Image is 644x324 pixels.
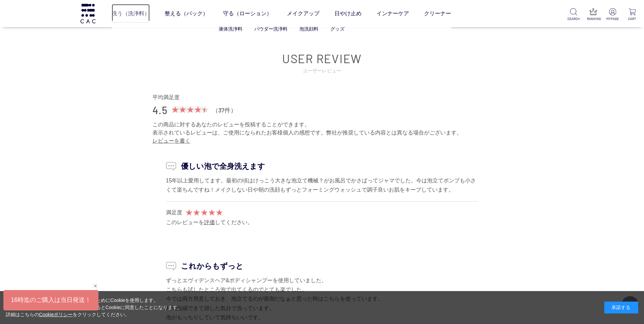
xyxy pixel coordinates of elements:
div: 満足度 [166,209,182,217]
a: レビューを書く [152,138,190,144]
a: 評価 [204,219,215,225]
a: 日やけ止め [334,4,362,23]
a: CART [626,8,639,21]
a: MYPAGE [606,8,619,21]
p: 優しい泡で全身洗えます [166,161,478,172]
a: 液体洗浄料 [219,26,242,32]
a: 泡洗顔料 [299,26,318,32]
a: クリーナー [424,4,451,23]
div: このレビューを してください。 [166,218,478,227]
a: USER REVIEWユーザーレビュー [158,51,487,74]
a: SEARCH [567,8,580,21]
a: 整える（パック） [165,4,208,23]
span: ユーザーレビュー [158,68,487,74]
div: 平均満足度 [152,94,492,101]
div: 15年以上愛用してます。最初の頃はけっこう大きな泡立て機械？がお風呂でかさばってジャマでした。今は泡立てポンプも小さくて楽ちんですね！メイクしない日や朝の洗顔もずっとフォーミングウォッシュで調子... [166,176,478,195]
p: MYPAGE [606,16,619,21]
a: 洗う（洗浄料） [112,4,150,23]
a: インナーケア [376,4,409,23]
a: メイクアップ [287,4,319,23]
p: この商品に対するあなたのレビューを投稿することができます。 表示されているレビューは、ご使用になられたお客様個人の感想です。弊社が推奨している内容とは異なる場合がございます。 [152,121,492,137]
a: RANKING [587,8,600,21]
p: RANKING [587,16,600,21]
img: logo [79,4,96,23]
a: Cookieポリシー [39,312,73,317]
p: これからもずっと [166,260,478,272]
a: パウダー洗浄料 [254,26,288,32]
p: CART [626,16,639,21]
a: 守る（ローション） [223,4,272,23]
div: （37件） [212,106,237,114]
div: 承諾する [604,302,638,313]
span: 4.5 [152,104,168,117]
p: SEARCH [567,16,580,21]
a: グッズ [330,26,345,32]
